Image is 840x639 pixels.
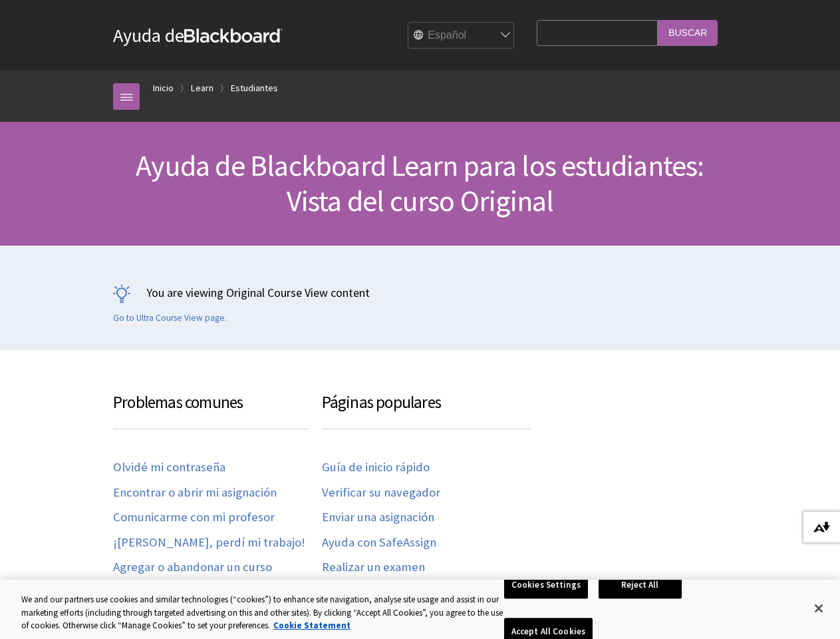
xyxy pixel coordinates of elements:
button: Cookies Settings [504,571,588,599]
p: You are viewing Original Course View content [113,284,727,301]
h3: Problemas comunes [113,390,309,429]
a: Enviar una asignación [322,510,434,525]
a: Verificar su navegador [322,485,440,501]
button: Reject All [599,571,682,599]
button: Close [804,594,833,623]
a: Comunicarme con mi profesor [113,510,275,525]
a: More information about your privacy, opens in a new tab [273,620,350,631]
a: Realizar un examen [322,560,425,575]
a: Olvidé mi contraseña [113,460,225,475]
a: Learn [191,80,213,97]
h3: Páginas populares [322,390,531,429]
a: Estudiantes [231,80,278,97]
a: Go to Ultra Course View page. [113,312,227,324]
input: Buscar [658,20,718,46]
a: Ayuda con SafeAssign [322,535,436,550]
a: Inicio [153,80,174,97]
a: Guía de inicio rápido [322,460,430,475]
a: Ayuda deBlackboard [113,23,283,47]
strong: Blackboard [184,29,283,43]
select: Site Language Selector [408,23,515,49]
div: We and our partners use cookies and similar technologies (“cookies”) to enhance site navigation, ... [21,593,504,632]
a: ¡[PERSON_NAME], perdí mi trabajo! [113,535,305,550]
a: Agregar o abandonar un curso [113,560,272,575]
a: Encontrar o abrir mi asignación [113,485,277,501]
span: Ayuda de Blackboard Learn para los estudiantes: Vista del curso Original [136,147,704,219]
